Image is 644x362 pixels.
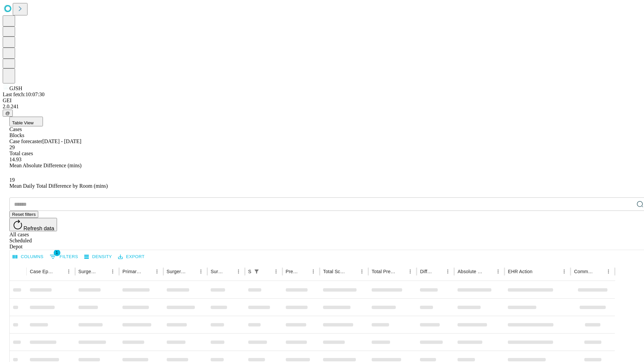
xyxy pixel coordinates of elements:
[116,252,146,262] button: Export
[12,212,36,217] span: Reset filters
[396,267,406,276] button: Sort
[9,183,108,189] span: Mean Daily Total Difference by Room (mins)
[9,85,22,91] span: GJSH
[299,267,309,276] button: Sort
[99,267,108,276] button: Sort
[5,111,10,116] span: @
[187,267,196,276] button: Sort
[604,267,613,276] button: Menu
[508,269,532,274] div: EHR Action
[9,157,21,162] span: 14.93
[64,267,73,276] button: Menu
[434,267,443,276] button: Sort
[9,163,82,168] span: Mean Absolute Difference (mins)
[348,267,357,276] button: Sort
[458,269,483,274] div: Absolute Difference
[533,267,542,276] button: Sort
[3,92,45,97] span: Last fetch: 10:07:30
[9,218,57,231] button: Refresh data
[108,267,117,276] button: Menu
[559,267,569,276] button: Menu
[323,269,347,274] div: Total Scheduled Duration
[122,269,142,274] div: Primary Service
[357,267,367,276] button: Menu
[3,110,13,117] button: @
[406,267,415,276] button: Menu
[54,249,60,256] span: 1
[248,269,251,274] div: Scheduled In Room Duration
[420,269,433,274] div: Difference
[11,252,45,262] button: Select columns
[252,267,261,276] div: 1 active filter
[493,267,503,276] button: Menu
[252,267,261,276] button: Show filters
[9,144,15,150] span: 29
[372,269,396,274] div: Total Predicted Duration
[9,211,38,218] button: Reset filters
[9,138,42,144] span: Case forecaster
[12,120,34,125] span: Table View
[3,98,641,104] div: GEI
[574,269,593,274] div: Comments
[262,267,271,276] button: Sort
[9,177,15,183] span: 19
[484,267,493,276] button: Sort
[83,252,114,262] button: Density
[443,267,452,276] button: Menu
[3,104,641,110] div: 2.0.241
[152,267,162,276] button: Menu
[55,267,64,276] button: Sort
[594,267,604,276] button: Sort
[309,267,318,276] button: Menu
[271,267,281,276] button: Menu
[9,150,33,156] span: Total cases
[78,269,98,274] div: Surgeon Name
[224,267,234,276] button: Sort
[234,267,243,276] button: Menu
[211,269,224,274] div: Surgery Date
[9,117,43,126] button: Table View
[196,267,206,276] button: Menu
[286,269,299,274] div: Predicted In Room Duration
[42,138,81,144] span: [DATE] - [DATE]
[30,269,54,274] div: Case Epic Id
[167,269,186,274] div: Surgery Name
[48,251,80,262] button: Show filters
[143,267,152,276] button: Sort
[23,226,54,231] span: Refresh data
